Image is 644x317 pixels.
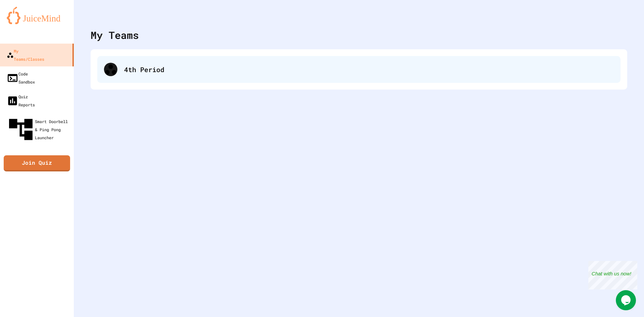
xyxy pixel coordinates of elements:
iframe: chat widget [588,261,637,289]
div: My Teams/Classes [7,47,44,63]
div: Code Sandbox [7,70,35,86]
img: logo-orange.svg [7,7,67,24]
div: Quiz Reports [7,93,35,109]
a: Join Quiz [4,155,70,171]
iframe: chat widget [616,290,637,310]
div: 4th Period [97,56,621,83]
div: Smart Doorbell & Ping Pong Launcher [7,115,71,144]
div: 4th Period [124,64,614,74]
div: My Teams [91,28,139,43]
